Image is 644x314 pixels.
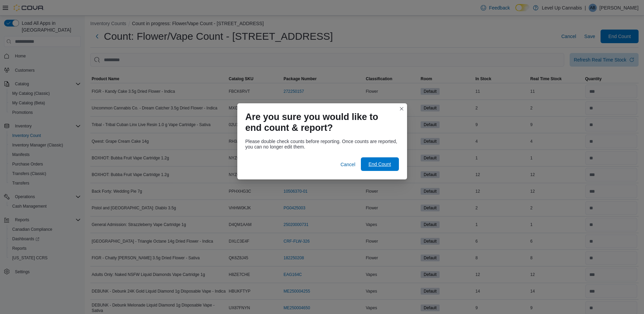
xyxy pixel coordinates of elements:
[338,158,358,171] button: Cancel
[361,157,399,171] button: End Count
[245,139,399,150] div: Please double check counts before reporting. Once counts are reported, you can no longer edit them.
[368,161,391,168] span: End Count
[341,161,355,168] span: Cancel
[398,105,406,113] button: Closes this modal window
[245,111,393,133] h1: Are you sure you would like to end count & report?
